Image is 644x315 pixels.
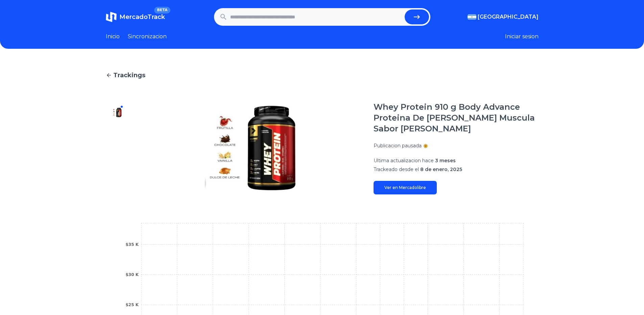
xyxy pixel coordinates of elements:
tspan: $30 K [125,272,139,277]
span: Trackeado desde el [374,166,419,172]
button: Iniciar sesion [505,33,539,41]
span: [GEOGRAPHIC_DATA] [478,13,539,21]
h1: Whey Protein 910 g Body Advance Proteina De [PERSON_NAME] Muscula Sabor [PERSON_NAME] [374,102,539,134]
button: [GEOGRAPHIC_DATA] [468,13,539,21]
img: Argentina [468,14,476,20]
span: MercadoTrack [119,13,165,21]
span: BETA [154,7,170,14]
img: Whey Protein 910 g Body Advance Proteina De Suero Masa Muscula Sabor Dulce de leche [111,107,122,118]
a: Sincronizacion [128,33,167,41]
a: MercadoTrackBETA [106,12,165,22]
img: Whey Protein 910 g Body Advance Proteina De Suero Masa Muscula Sabor Dulce de leche [141,102,360,194]
tspan: $35 K [125,242,139,247]
p: Publicacion pausada [374,142,422,149]
span: Ultima actualizacion hace [374,157,434,164]
img: MercadoTrack [106,12,117,22]
span: 8 de enero, 2025 [420,166,462,172]
span: Trackings [113,70,145,80]
tspan: $25 K [125,302,139,307]
a: Trackings [106,70,539,80]
span: 3 meses [435,157,456,164]
a: Inicio [106,33,120,41]
a: Ver en Mercadolibre [374,181,437,194]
